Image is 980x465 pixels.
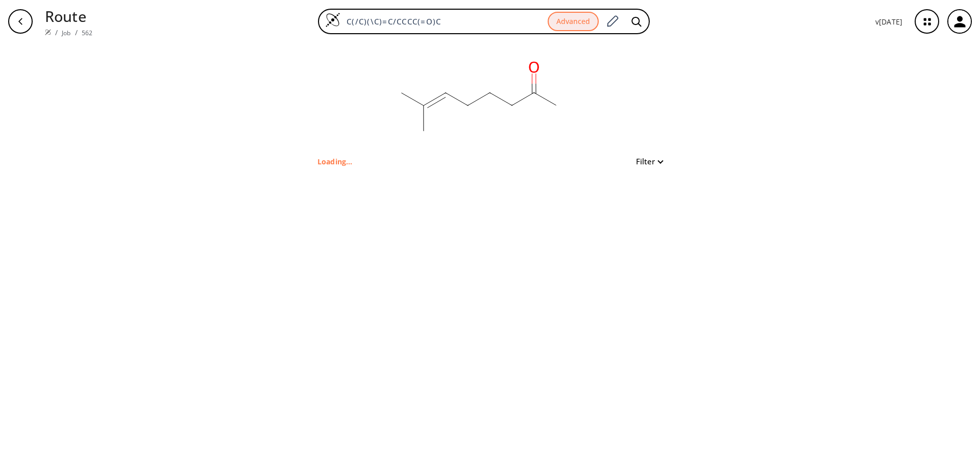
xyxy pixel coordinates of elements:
svg: C(/C)(\C)=C/CCCC(=O)C [377,43,581,155]
input: Enter SMILES [340,16,548,27]
li: / [55,27,58,38]
p: Loading... [317,156,353,167]
img: Spaya logo [45,29,51,35]
button: Filter [630,158,663,165]
a: Job [62,29,70,37]
button: Advanced [548,12,599,32]
p: Route [45,5,92,27]
p: v [DATE] [875,16,902,27]
a: 562 [82,29,92,37]
li: / [75,27,78,38]
img: Logo Spaya [325,12,340,28]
